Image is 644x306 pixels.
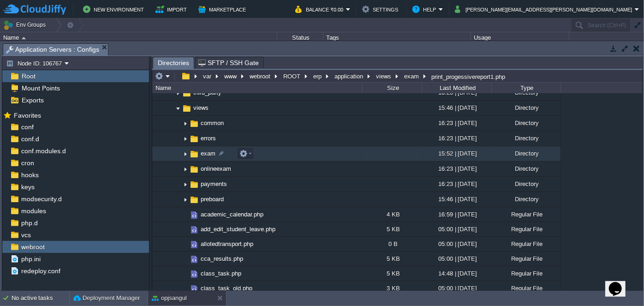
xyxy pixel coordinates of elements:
[152,294,187,303] button: opjsangul
[375,72,394,80] button: views
[422,252,491,266] div: 05:00 | [DATE]
[199,240,255,248] span: allotedtransport.php
[422,131,491,145] div: 16:23 | [DATE]
[491,162,561,176] div: Directory
[362,266,422,281] div: 5 KB
[189,240,199,250] img: AMDAwAAAACH5BAEAAAAALAAAAAABAAEAAAICRAEAOw==
[20,96,45,104] a: Exports
[189,284,199,294] img: AMDAwAAAACH5BAEAAAAALAAAAAABAAEAAAICRAEAOw==
[83,4,147,15] button: New Environment
[422,162,491,176] div: 16:23 | [DATE]
[199,165,233,173] a: onlineexam
[20,84,61,92] span: Mount Points
[199,225,277,233] a: add_edit_student_leave.php
[199,180,228,188] a: payments
[19,219,39,227] a: php.d
[199,270,243,277] span: class_task.php
[199,134,217,142] a: errors
[282,72,303,80] button: ROOT
[324,32,471,43] div: Tags
[182,147,189,161] img: AMDAwAAAACH5BAEAAAAALAAAAAABAAEAAAICRAEAOw==
[362,281,422,295] div: 3 KB
[189,225,199,235] img: AMDAwAAAACH5BAEAAAAALAAAAAABAAEAAAICRAEAOw==
[362,237,422,251] div: 0 B
[422,266,491,281] div: 14:48 | [DATE]
[363,83,422,93] div: Size
[189,195,199,205] img: AMDAwAAAACH5BAEAAAAALAAAAAABAAEAAAICRAEAOw==
[491,252,561,266] div: Regular File
[19,207,48,215] a: modules
[491,237,561,251] div: Regular File
[22,37,26,39] img: AMDAwAAAACH5BAEAAAAALAAAAAABAAEAAAICRAEAOw==
[19,159,36,167] span: cron
[182,116,189,131] img: AMDAwAAAACH5BAEAAAAALAAAAAABAAEAAAICRAEAOw==
[192,89,223,96] span: third_party
[182,162,189,176] img: AMDAwAAAACH5BAEAAAAALAAAAAABAAEAAAICRAEAOw==
[19,123,35,131] a: conf
[19,231,32,239] a: vcs
[199,284,254,292] a: class_task_old.php
[182,132,189,146] img: AMDAwAAAACH5BAEAAAAALAAAAAABAAEAAAICRAEAOw==
[491,101,561,115] div: Directory
[19,183,36,191] span: keys
[199,210,265,218] span: academic_calendar.php
[19,255,42,263] a: php.ini
[19,135,41,143] a: conf.d
[153,83,362,93] div: Name
[20,72,37,80] a: Root
[202,72,214,80] button: var
[412,4,439,15] button: Help
[174,86,182,100] img: AMDAwAAAACH5BAEAAAAALAAAAAABAAEAAAICRAEAOw==
[155,4,190,15] button: Import
[492,83,561,93] div: Type
[198,57,259,68] span: SFTP / SSH Gate
[491,281,561,295] div: Regular File
[19,147,67,155] a: conf.modules.d
[182,281,189,295] img: AMDAwAAAACH5BAEAAAAALAAAAAABAAEAAAICRAEAOw==
[189,210,199,220] img: AMDAwAAAACH5BAEAAAAALAAAAAABAAEAAAICRAEAOw==
[248,72,273,80] button: webroot
[422,222,491,236] div: 05:00 | [DATE]
[491,207,561,222] div: Regular File
[158,57,189,69] span: Directories
[491,146,561,161] div: Directory
[422,177,491,191] div: 16:23 | [DATE]
[491,222,561,236] div: Regular File
[422,101,491,115] div: 15:46 | [DATE]
[12,111,42,120] span: Favorites
[19,195,63,203] a: modsecurity.d
[312,72,324,80] button: erp
[174,101,182,115] img: AMDAwAAAACH5BAEAAAAALAAAAAABAAEAAAICRAEAOw==
[182,192,189,207] img: AMDAwAAAACH5BAEAAAAALAAAAAABAAEAAAICRAEAOw==
[199,195,225,203] a: preboard
[199,255,244,263] span: cca_results.php
[73,294,140,303] button: Deployment Manager
[491,116,561,130] div: Directory
[423,83,491,93] div: Last Modified
[491,131,561,145] div: Directory
[19,243,46,251] a: webroot
[12,112,42,119] a: Favorites
[6,59,65,67] button: Node ID: 106767
[19,171,40,179] a: hooks
[182,103,192,114] img: AMDAwAAAACH5BAEAAAAALAAAAAABAAEAAAICRAEAOw==
[182,88,192,98] img: AMDAwAAAACH5BAEAAAAALAAAAAABAAEAAAICRAEAOw==
[19,267,62,275] a: redeploy.conf
[362,222,422,236] div: 5 KB
[491,192,561,206] div: Directory
[429,72,505,80] div: print_progessivereport1.php
[362,207,422,222] div: 4 KB
[182,266,189,281] img: AMDAwAAAACH5BAEAAAAALAAAAAABAAEAAAICRAEAOw==
[362,4,401,15] button: Settings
